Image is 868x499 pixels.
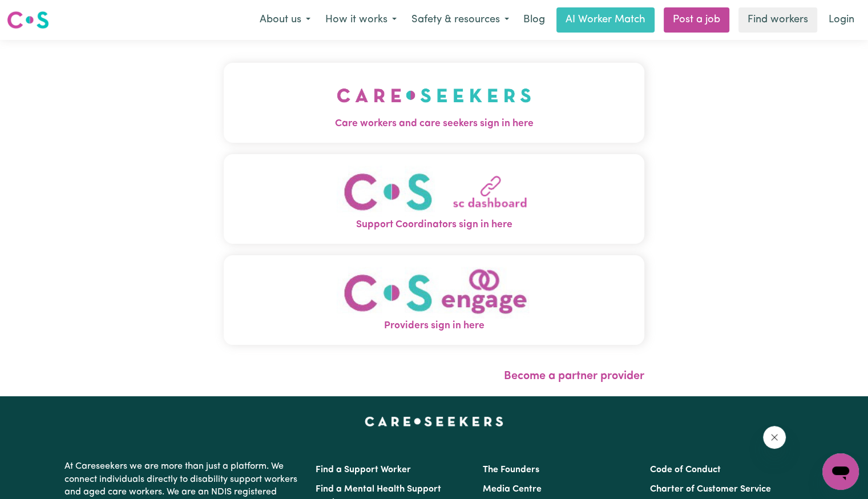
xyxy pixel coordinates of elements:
a: Careseekers logo [7,7,49,33]
button: Providers sign in here [224,255,644,345]
img: Careseekers logo [7,10,49,30]
iframe: Close message [763,426,786,449]
a: Find workers [738,7,817,33]
a: Blog [516,7,552,33]
button: Care workers and care seekers sign in here [224,63,644,143]
button: Safety & resources [404,8,516,32]
a: Login [822,7,861,33]
button: Support Coordinators sign in here [224,154,644,244]
iframe: Button to launch messaging window [822,453,859,490]
a: Find a Support Worker [316,465,411,474]
button: About us [252,8,318,32]
a: Become a partner provider [504,371,644,382]
button: How it works [318,8,404,32]
a: Code of Conduct [650,465,721,474]
span: Providers sign in here [224,319,644,333]
span: Support Coordinators sign in here [224,218,644,232]
span: Care workers and care seekers sign in here [224,116,644,131]
a: Charter of Customer Service [650,485,771,494]
a: Post a job [664,7,729,33]
a: The Founders [483,465,539,474]
a: Media Centre [483,485,542,494]
span: Need any help? [7,8,69,17]
a: Careseekers home page [365,417,503,426]
a: AI Worker Match [556,7,655,33]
